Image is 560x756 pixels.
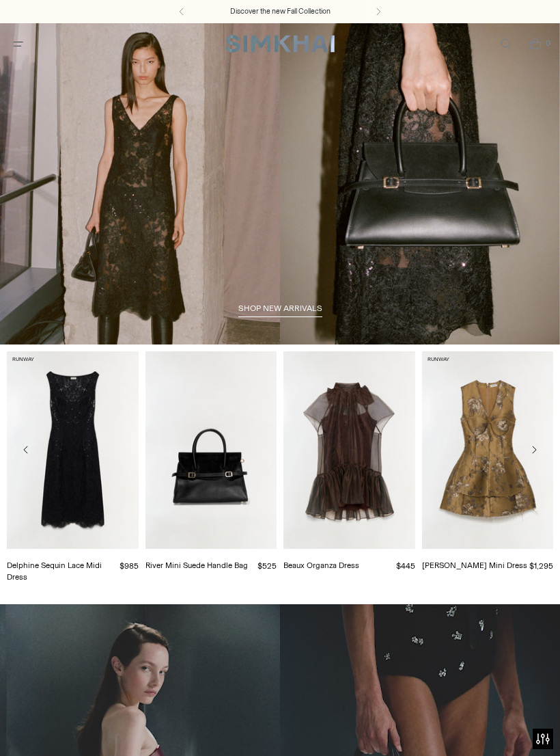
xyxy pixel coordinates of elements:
a: Discover the new Fall Collection [230,6,331,17]
button: Move to next carousel slide [522,437,546,462]
a: Open search modal [492,30,520,58]
span: shop new arrivals [238,303,322,313]
button: Open menu modal [4,30,32,58]
a: River Mini Suede Handle Bag [145,561,248,570]
a: Beaux Organza Dress [283,561,359,570]
a: Delphine Sequin Lace Midi Dress [7,561,102,582]
a: shop new arrivals [238,303,322,317]
button: Move to previous carousel slide [14,437,38,462]
span: 0 [542,37,555,49]
a: SIMKHAI [225,34,335,54]
a: [PERSON_NAME] Mini Dress [422,561,527,570]
a: Open cart modal [521,30,549,58]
